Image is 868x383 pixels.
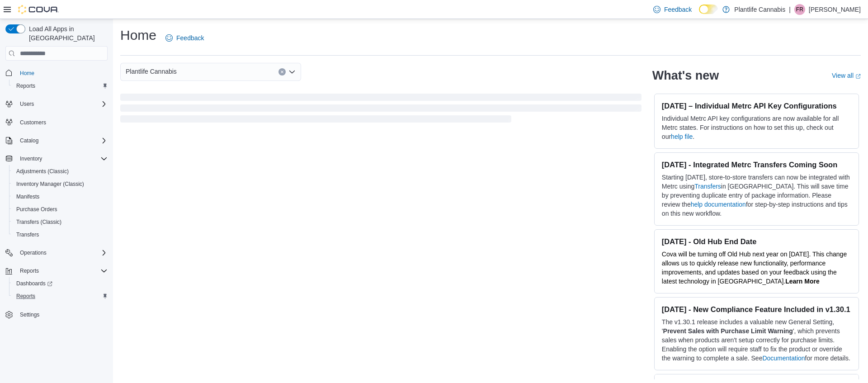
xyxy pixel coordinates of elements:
[662,101,851,110] h3: [DATE] – Individual Metrc API Key Configurations
[16,206,57,213] span: Purchase Orders
[20,267,39,274] span: Reports
[662,305,851,314] h3: [DATE] - New Compliance Feature Included in v1.30.1
[278,68,286,76] button: Clear input
[16,135,42,146] button: Catalog
[652,68,719,83] h2: What's new
[120,26,156,44] h1: Home
[662,173,851,218] p: Starting [DATE], store-to-store transfers can now be integrated with Metrc using in [GEOGRAPHIC_D...
[2,134,111,147] button: Catalog
[794,4,805,15] div: Faye Rawcliffe
[832,72,861,79] a: View allExternal link
[2,66,111,79] button: Home
[20,249,47,256] span: Operations
[16,135,108,146] span: Catalog
[662,237,851,246] h3: [DATE] - Old Hub End Date
[16,67,108,78] span: Home
[13,204,61,215] a: Purchase Orders
[16,265,108,276] span: Reports
[13,291,108,302] span: Reports
[9,178,111,190] button: Inventory Manager (Classic)
[2,116,111,129] button: Customers
[13,191,43,202] a: Manifests
[288,68,296,76] button: Open list of options
[176,33,204,43] span: Feedback
[671,133,693,140] a: help file
[18,5,59,14] img: Cova
[9,228,111,241] button: Transfers
[9,290,111,303] button: Reports
[694,183,721,190] a: Transfers
[16,247,108,258] span: Operations
[20,155,42,162] span: Inventory
[13,166,72,177] a: Adjustments (Classic)
[16,218,61,226] span: Transfers (Classic)
[13,229,42,240] a: Transfers
[650,0,695,19] a: Feedback
[16,68,38,79] a: Home
[796,4,803,15] span: FR
[5,62,108,345] nav: Complex example
[16,265,42,276] button: Reports
[16,309,43,320] a: Settings
[734,4,785,15] p: Plantlife Cannabis
[9,216,111,228] button: Transfers (Classic)
[9,203,111,216] button: Purchase Orders
[2,98,111,110] button: Users
[16,280,52,287] span: Dashboards
[20,311,39,318] span: Settings
[16,168,69,175] span: Adjustments (Classic)
[691,201,746,208] a: help documentation
[662,114,851,141] p: Individual Metrc API key configurations are now available for all Metrc states. For instructions ...
[16,180,84,188] span: Inventory Manager (Classic)
[2,265,111,277] button: Reports
[20,137,38,144] span: Catalog
[126,66,177,77] span: Plantlife Cannabis
[16,153,108,164] span: Inventory
[16,117,50,128] a: Customers
[762,355,805,362] a: Documentation
[13,217,108,227] span: Transfers (Classic)
[13,179,88,189] a: Inventory Manager (Classic)
[13,204,108,215] span: Purchase Orders
[20,100,34,108] span: Users
[16,231,39,238] span: Transfers
[789,4,791,15] p: |
[16,153,46,164] button: Inventory
[2,152,111,165] button: Inventory
[662,317,851,363] p: The v1.30.1 release includes a valuable new General Setting, ' ', which prevents sales when produ...
[25,24,108,43] span: Load All Apps in [GEOGRAPHIC_DATA]
[13,229,108,240] span: Transfers
[13,191,108,202] span: Manifests
[13,217,65,227] a: Transfers (Classic)
[809,4,861,15] p: [PERSON_NAME]
[662,160,851,169] h3: [DATE] - Integrated Metrc Transfers Coming Soon
[13,166,108,177] span: Adjustments (Classic)
[9,165,111,178] button: Adjustments (Classic)
[699,5,718,14] input: Dark Mode
[16,99,108,109] span: Users
[9,190,111,203] button: Manifests
[120,95,642,124] span: Loading
[662,251,847,285] span: Cova will be turning off Old Hub next year on [DATE]. This change allows us to quickly release ne...
[13,179,108,189] span: Inventory Manager (Classic)
[162,29,208,47] a: Feedback
[2,246,111,259] button: Operations
[664,5,692,14] span: Feedback
[2,308,111,321] button: Settings
[9,277,111,290] a: Dashboards
[20,70,34,77] span: Home
[16,247,50,258] button: Operations
[13,80,108,91] span: Reports
[16,82,35,90] span: Reports
[13,80,39,91] a: Reports
[16,293,35,300] span: Reports
[785,278,819,285] a: Learn More
[16,193,39,200] span: Manifests
[855,74,861,79] svg: External link
[663,327,793,335] strong: Prevent Sales with Purchase Limit Warning
[13,278,56,289] a: Dashboards
[16,99,38,109] button: Users
[13,278,108,289] span: Dashboards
